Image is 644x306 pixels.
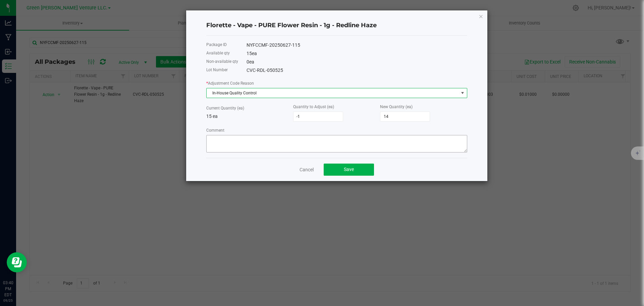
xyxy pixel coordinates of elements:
label: Non-available qty [206,58,238,64]
h4: Florette - Vape - PURE Flower Resin - 1g - Redline Haze [206,21,467,30]
input: 0 [380,112,430,121]
label: Adjustment Code Reason [206,80,254,86]
label: Current Quantity (ea) [206,105,244,111]
div: NYFCCMF-20250627-115 [247,42,467,49]
span: ea [249,59,254,64]
label: Quantity to Adjust (ea) [293,104,334,110]
a: Cancel [300,166,314,173]
div: 15 [247,50,467,57]
span: ea [252,51,257,56]
div: 0 [247,58,467,65]
span: In-House Quality Control [207,88,459,98]
iframe: Resource center [7,252,27,272]
label: Comment [206,127,224,133]
label: New Quantity (ea) [380,104,413,110]
label: Package ID [206,42,227,48]
button: Save [324,164,374,176]
label: Available qty [206,50,230,56]
input: 0 [293,112,343,121]
p: 15 ea [206,113,293,120]
div: CVC-RDL-050525 [247,67,467,74]
span: Save [344,167,354,172]
label: Lot Number [206,67,228,73]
